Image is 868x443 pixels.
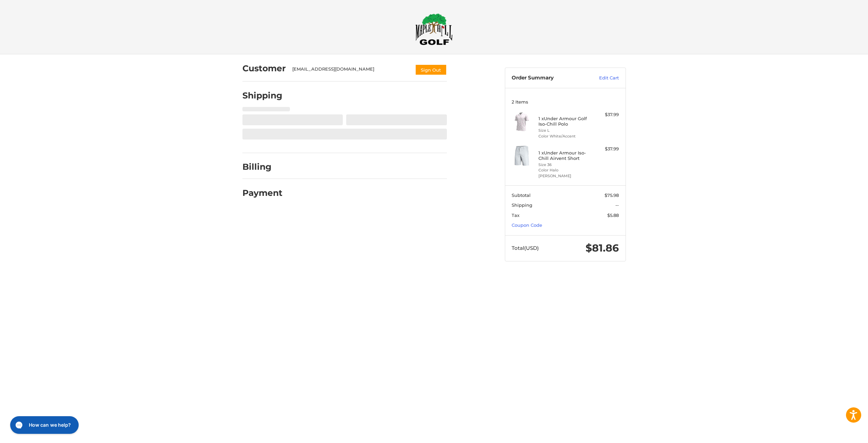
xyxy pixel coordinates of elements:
[292,66,408,75] div: [EMAIL_ADDRESS][DOMAIN_NAME]
[415,13,453,45] img: Maple Hill Golf
[538,162,590,168] li: Size 36
[242,188,282,198] h2: Payment
[607,213,619,218] span: $5.88
[242,90,282,101] h2: Shipping
[242,162,282,172] h2: Billing
[7,414,81,436] iframe: Gorgias live chat messenger
[512,245,539,251] span: Total (USD)
[605,192,619,198] span: $75.98
[512,75,585,81] h3: Order Summary
[538,116,590,127] h4: 1 x Under Armour Golf Iso-Chill Polo
[592,146,619,152] div: $37.99
[812,425,868,443] iframe: Google Customer Reviews
[538,128,590,133] li: Size L
[585,75,619,81] a: Edit Cart
[512,202,532,208] span: Shipping
[586,242,619,254] span: $81.86
[242,63,286,74] h2: Customer
[538,167,590,179] li: Color Halo [PERSON_NAME]
[592,111,619,118] div: $37.99
[512,192,531,198] span: Subtotal
[615,202,619,208] span: --
[512,99,619,105] h3: 2 Items
[415,64,447,75] button: Sign Out
[538,150,590,161] h4: 1 x Under Armour Iso-Chill Airvent Short
[538,133,590,139] li: Color White/Accent
[512,213,519,218] span: Tax
[512,222,542,228] a: Coupon Code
